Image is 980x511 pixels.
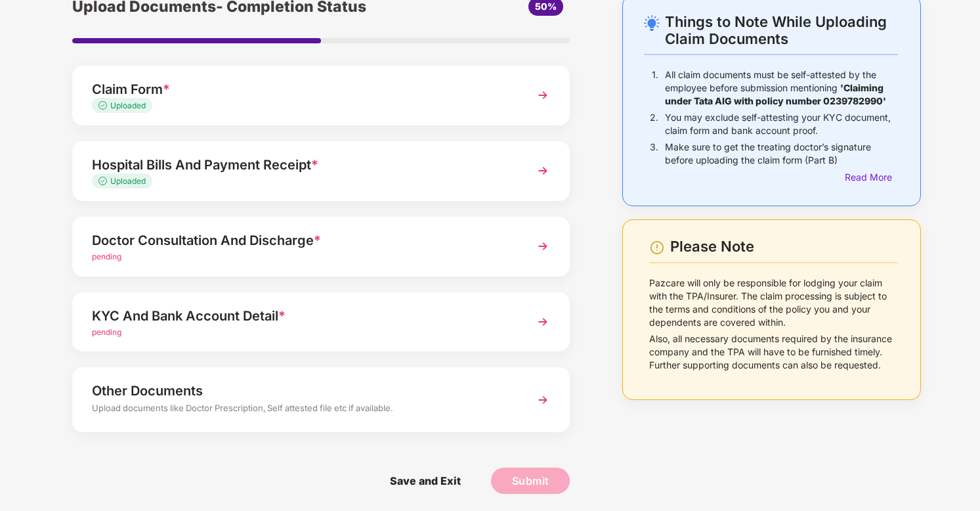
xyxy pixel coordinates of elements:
p: 3. [650,141,658,167]
p: Also, all necessary documents required by the insurance company and the TPA will have to be furni... [649,332,898,372]
span: pending [92,327,121,337]
img: svg+xml;base64,PHN2ZyB4bWxucz0iaHR0cDovL3d3dy53My5vcmcvMjAwMC9zdmciIHdpZHRoPSIxMy4zMzMiIGhlaWdodD... [98,177,110,185]
img: svg+xml;base64,PHN2ZyBpZD0iTmV4dCIgeG1sbnM9Imh0dHA6Ly93d3cudzMub3JnLzIwMDAvc3ZnIiB3aWR0aD0iMzYiIG... [531,310,555,334]
div: Other Documents [92,380,512,401]
img: svg+xml;base64,PHN2ZyBpZD0iTmV4dCIgeG1sbnM9Imh0dHA6Ly93d3cudzMub3JnLzIwMDAvc3ZnIiB3aWR0aD0iMzYiIG... [531,388,555,412]
div: Please Note [670,238,898,255]
div: Hospital Bills And Payment Receipt [92,154,512,175]
span: 50% [535,1,557,12]
div: KYC And Bank Account Detail [92,305,512,326]
img: svg+xml;base64,PHN2ZyB4bWxucz0iaHR0cDovL3d3dy53My5vcmcvMjAwMC9zdmciIHdpZHRoPSIyNC4wOTMiIGhlaWdodD... [644,15,660,31]
div: Read More [845,170,898,185]
p: You may exclude self-attesting your KYC document, claim form and bank account proof. [665,111,898,137]
img: svg+xml;base64,PHN2ZyBpZD0iTmV4dCIgeG1sbnM9Imh0dHA6Ly93d3cudzMub3JnLzIwMDAvc3ZnIiB3aWR0aD0iMzYiIG... [531,83,555,107]
div: Doctor Consultation And Discharge [92,230,512,251]
div: Upload documents like Doctor Prescription, Self attested file etc if available. [92,401,512,418]
p: 1. [652,68,658,108]
div: Claim Form [92,79,512,100]
div: Things to Note While Uploading Claim Documents [665,13,898,47]
span: Save and Exit [377,468,474,494]
button: Submit [491,468,570,494]
img: svg+xml;base64,PHN2ZyBpZD0iTmV4dCIgeG1sbnM9Imh0dHA6Ly93d3cudzMub3JnLzIwMDAvc3ZnIiB3aWR0aD0iMzYiIG... [531,234,555,258]
img: svg+xml;base64,PHN2ZyBpZD0iTmV4dCIgeG1sbnM9Imh0dHA6Ly93d3cudzMub3JnLzIwMDAvc3ZnIiB3aWR0aD0iMzYiIG... [531,159,555,183]
p: 2. [650,111,658,137]
span: Uploaded [110,176,146,186]
img: svg+xml;base64,PHN2ZyBpZD0iV2FybmluZ18tXzI0eDI0IiBkYXRhLW5hbWU9Ildhcm5pbmcgLSAyNHgyNCIgeG1sbnM9Im... [649,240,665,255]
img: svg+xml;base64,PHN2ZyB4bWxucz0iaHR0cDovL3d3dy53My5vcmcvMjAwMC9zdmciIHdpZHRoPSIxMy4zMzMiIGhlaWdodD... [98,101,110,110]
p: Make sure to get the treating doctor’s signature before uploading the claim form (Part B) [665,141,898,167]
span: Uploaded [110,100,146,110]
span: pending [92,252,121,261]
p: Pazcare will only be responsible for lodging your claim with the TPA/Insurer. The claim processin... [649,277,898,329]
p: All claim documents must be self-attested by the employee before submission mentioning [665,68,898,108]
